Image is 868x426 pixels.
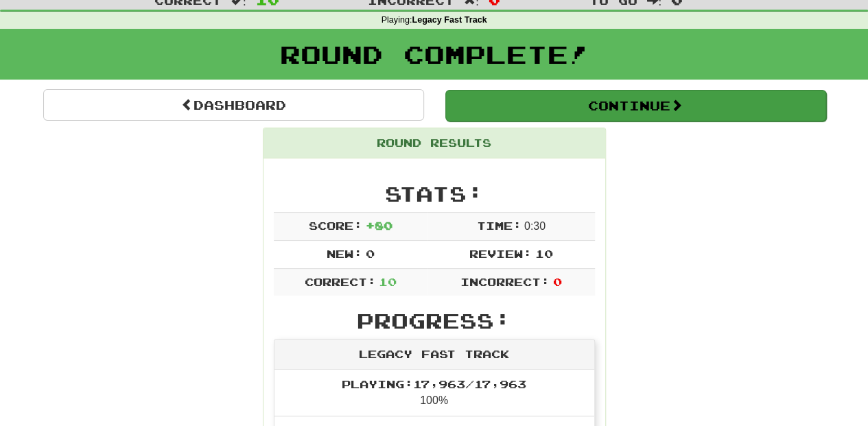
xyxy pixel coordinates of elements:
[469,247,532,260] span: Review:
[535,247,552,260] span: 10
[309,219,362,232] span: Score:
[304,275,375,288] span: Correct:
[379,275,397,288] span: 10
[460,275,550,288] span: Incorrect:
[524,220,546,232] span: 0 : 30
[43,89,424,121] a: Dashboard
[327,247,362,260] span: New:
[412,15,486,25] strong: Legacy Fast Track
[274,340,594,370] div: Legacy Fast Track
[274,370,594,416] li: 100%
[342,377,526,390] span: Playing: 17,963 / 17,963
[274,182,595,205] h2: Stats:
[365,247,374,260] span: 0
[476,219,521,232] span: Time:
[552,275,561,288] span: 0
[365,219,392,232] span: + 80
[5,40,863,68] h1: Round Complete!
[274,309,595,332] h2: Progress:
[263,128,605,158] div: Round Results
[445,90,826,121] button: Continue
